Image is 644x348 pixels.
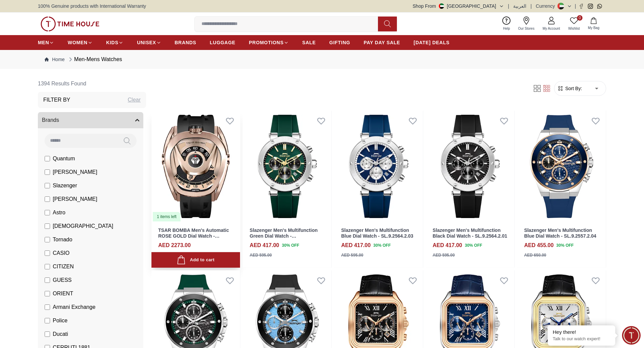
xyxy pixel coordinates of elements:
a: Help [499,15,514,32]
span: UNISEX [137,39,156,46]
span: [DEMOGRAPHIC_DATA] [53,222,113,230]
a: [DATE] DEALS [414,36,450,49]
a: KIDS [106,36,123,49]
span: [DATE] DEALS [414,39,450,46]
h4: AED 417.00 [433,241,462,249]
img: Slazenger Men's Multifunction Blue Dial Watch - SL.9.2557.2.04 [517,111,606,222]
span: Quantum [53,155,75,163]
a: Our Stores [514,15,539,32]
h4: AED 455.00 [524,241,553,249]
span: | [508,3,509,9]
a: BRANDS [175,36,196,49]
span: | [575,3,576,9]
h3: Filter By [43,96,70,104]
span: 30 % OFF [465,242,482,248]
span: KIDS [106,39,118,46]
span: Armani Exchange [53,303,95,311]
h4: AED 2273.00 [158,241,191,249]
span: ORIENT [53,290,73,298]
div: Clear [128,96,141,104]
p: Talk to our watch expert! [553,336,610,342]
img: United Arab Emirates [439,3,444,9]
a: Slazenger Men's Multifunction Black Dial Watch - SL.9.2564.2.01 [433,227,507,239]
button: Brands [38,112,143,128]
span: PROMOTIONS [249,39,284,46]
span: MEN [38,39,49,46]
span: Slazenger [53,182,77,190]
div: Add to cart [177,256,214,265]
span: GIFTING [329,39,350,46]
span: | [530,3,532,9]
span: Wishlist [566,26,582,31]
img: Slazenger Men's Multifunction Black Dial Watch - SL.9.2564.2.01 [426,111,515,222]
span: Help [500,26,513,31]
input: ORIENT [45,291,50,296]
a: Facebook [579,4,584,9]
a: TSAR BOMBA Men's Automatic ROSE GOLD Dial Watch - TB8213ASET-07 [158,227,229,244]
div: AED 595.00 [433,252,455,258]
h4: AED 417.00 [341,241,371,249]
input: Ducati [45,331,50,337]
input: CITIZEN [45,264,50,269]
h4: AED 417.00 [250,241,279,249]
input: Astro [45,210,50,215]
a: PROMOTIONS [249,36,289,49]
input: CASIO [45,250,50,256]
div: Chat Widget [622,326,641,345]
span: My Account [540,26,563,31]
a: WOMEN [68,36,93,49]
a: Instagram [588,4,593,9]
a: UNISEX [137,36,161,49]
span: 30 % OFF [556,242,574,248]
input: [PERSON_NAME] [45,169,50,175]
input: Slazenger [45,183,50,188]
input: Quantum [45,156,50,161]
div: AED 595.00 [341,252,363,258]
a: MEN [38,36,54,49]
div: Currency [536,3,558,9]
span: LUGGAGE [210,39,236,46]
a: TSAR BOMBA Men's Automatic ROSE GOLD Dial Watch - TB8213ASET-071 items left [151,111,240,222]
h6: 1394 Results Found [38,76,146,92]
span: Brands [42,116,59,124]
input: Armani Exchange [45,304,50,310]
span: Our Stores [516,26,537,31]
span: Astro [53,209,65,217]
button: العربية [513,3,526,9]
a: Whatsapp [597,4,602,9]
a: GIFTING [329,36,350,49]
span: [PERSON_NAME] [53,195,97,203]
a: Home [45,56,65,63]
span: GUESS [53,276,72,284]
input: [PERSON_NAME] [45,196,50,202]
span: My Bag [585,25,602,30]
input: Tornado [45,237,50,242]
input: GUESS [45,277,50,283]
span: Police [53,317,68,325]
img: Slazenger Men's Multifunction Blue Dial Watch - SL.9.2564.2.03 [334,111,423,222]
div: AED 595.00 [250,252,272,258]
span: Sort By: [564,85,582,92]
span: 30 % OFF [373,242,390,248]
span: 30 % OFF [282,242,299,248]
img: ... [41,17,99,31]
div: 1 items left [153,212,181,221]
button: Shop From[GEOGRAPHIC_DATA] [413,3,504,9]
img: TSAR BOMBA Men's Automatic ROSE GOLD Dial Watch - TB8213ASET-07 [151,111,240,222]
span: Ducati [53,330,68,338]
div: AED 650.00 [524,252,546,258]
input: Police [45,318,50,323]
span: WOMEN [68,39,88,46]
span: PAY DAY SALE [364,39,400,46]
a: 0Wishlist [564,15,584,32]
a: Slazenger Men's Multifunction Green Dial Watch - SL.9.2564.2.05 [250,227,318,244]
button: Sort By: [557,85,582,92]
span: CITIZEN [53,263,74,271]
span: Tornado [53,236,72,244]
span: 0 [577,15,582,21]
nav: Breadcrumb [38,50,606,69]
